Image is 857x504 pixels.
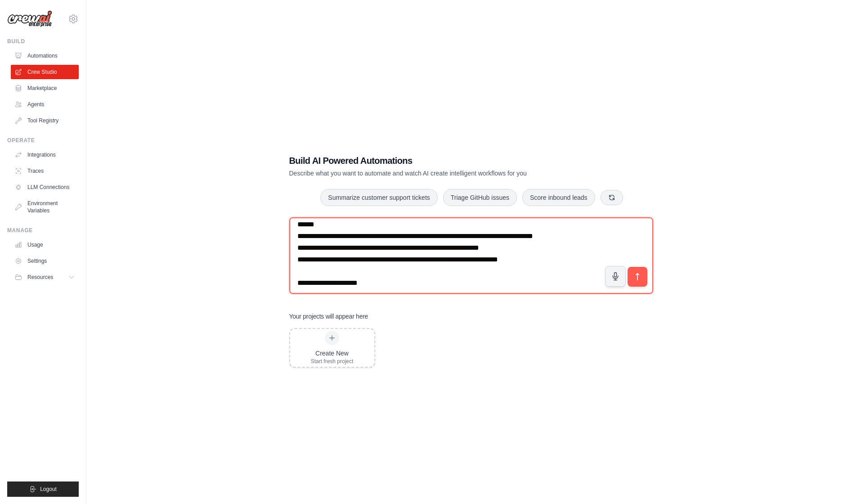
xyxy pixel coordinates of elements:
[443,189,517,206] button: Triage GitHub issues
[11,254,79,268] a: Settings
[289,169,592,178] p: Describe what you want to automate and watch AI create intelligent workflows for you
[11,164,79,178] a: Traces
[11,65,79,79] a: Crew Studio
[11,97,79,112] a: Agents
[7,137,79,144] div: Operate
[11,113,79,128] a: Tool Registry
[11,180,79,194] a: LLM Connections
[289,154,592,167] h1: Build AI Powered Automations
[27,274,53,281] span: Resources
[11,81,79,95] a: Marketplace
[11,196,79,218] a: Environment Variables
[601,190,623,205] button: Get new suggestions
[7,227,79,234] div: Manage
[7,481,79,497] button: Logout
[7,10,52,27] img: Logo
[11,238,79,252] a: Usage
[11,49,79,63] a: Automations
[311,349,354,358] div: Create New
[11,148,79,162] a: Integrations
[605,266,626,287] button: Click to speak your automation idea
[11,270,79,284] button: Resources
[522,189,595,206] button: Score inbound leads
[289,312,368,321] h3: Your projects will appear here
[320,189,437,206] button: Summarize customer support tickets
[311,358,354,365] div: Start fresh project
[40,486,57,493] span: Logout
[7,38,79,45] div: Build
[812,461,857,504] iframe: Chat Widget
